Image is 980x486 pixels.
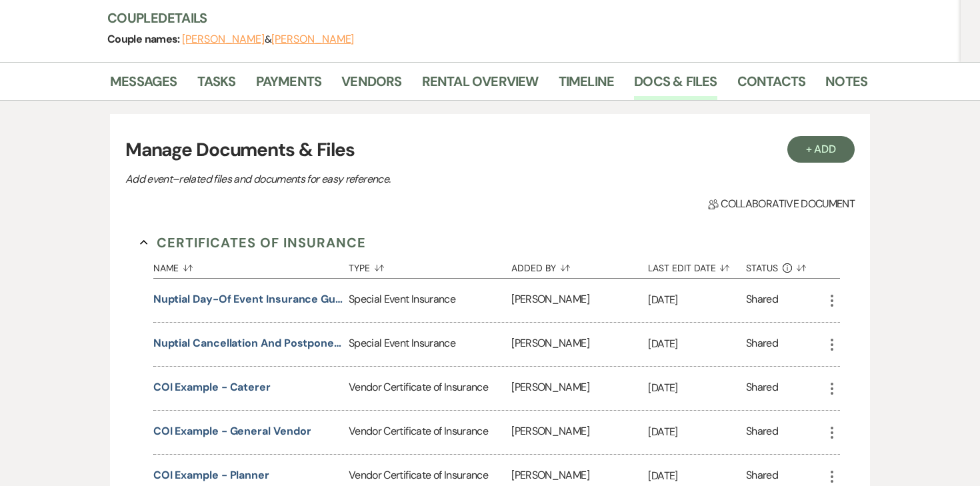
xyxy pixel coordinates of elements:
[107,32,182,46] span: Couple names:
[271,34,354,45] button: [PERSON_NAME]
[349,253,511,278] button: Type
[182,33,354,46] span: &
[648,291,746,309] p: [DATE]
[349,367,511,410] div: Vendor Certificate of Insurance
[511,253,648,278] button: Added By
[140,233,366,253] button: Certificates of Insurance
[125,136,855,164] h3: Manage Documents & Files
[648,335,746,353] p: [DATE]
[746,291,778,309] div: Shared
[153,291,343,307] button: Nuptial Day-of Event Insurance Guide
[634,71,717,100] a: Docs & Files
[559,71,615,100] a: Timeline
[746,423,778,441] div: Shared
[153,467,269,483] button: COI Example - Planner
[197,71,236,100] a: Tasks
[708,196,855,212] span: Collaborative document
[349,279,511,322] div: Special Event Insurance
[648,253,746,278] button: Last Edit Date
[648,423,746,441] p: [DATE]
[153,379,271,395] button: COI Example - Caterer
[746,379,778,397] div: Shared
[825,71,867,100] a: Notes
[787,136,855,163] button: + Add
[737,71,806,100] a: Contacts
[746,467,778,485] div: Shared
[511,279,648,322] div: [PERSON_NAME]
[511,323,648,366] div: [PERSON_NAME]
[349,323,511,366] div: Special Event Insurance
[511,367,648,410] div: [PERSON_NAME]
[153,423,311,439] button: COI Example - General Vendor
[110,71,177,100] a: Messages
[153,335,343,351] button: Nuptial Cancellation and Postponement Guide
[422,71,539,100] a: Rental Overview
[153,253,349,278] button: Name
[107,9,854,27] h3: Couple Details
[341,71,401,100] a: Vendors
[349,411,511,454] div: Vendor Certificate of Insurance
[511,411,648,454] div: [PERSON_NAME]
[256,71,322,100] a: Payments
[746,335,778,353] div: Shared
[746,263,778,273] span: Status
[125,171,592,188] p: Add event–related files and documents for easy reference.
[648,379,746,397] p: [DATE]
[746,253,824,278] button: Status
[648,467,746,485] p: [DATE]
[182,34,265,45] button: [PERSON_NAME]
